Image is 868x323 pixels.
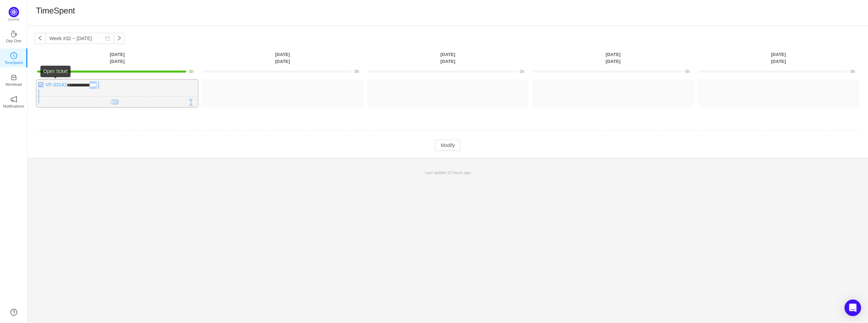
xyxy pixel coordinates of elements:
[685,69,690,74] span: 0h
[45,33,114,44] input: Select a week
[36,6,75,16] h1: TimeSpent
[10,309,17,316] a: icon: question-circle
[114,33,125,44] button: icon: right
[520,69,524,74] span: 0h
[105,36,110,41] i: icon: calendar
[10,76,17,83] a: icon: inboxWorkload
[447,170,471,175] span: 12 hours ago
[38,82,44,87] img: 10318
[530,51,696,65] th: [DATE] [DATE]
[10,54,17,61] a: icon: clock-circleTimeSpent
[10,52,17,59] i: icon: clock-circle
[10,98,17,105] a: icon: notificationNotifications
[696,51,861,65] th: [DATE] [DATE]
[6,38,21,44] p: Day One
[850,69,855,74] span: 0h
[35,33,46,44] button: icon: left
[200,51,365,65] th: [DATE] [DATE]
[187,99,196,106] span: M
[10,96,17,103] i: icon: notification
[8,17,20,22] p: Quantify
[10,30,17,37] i: icon: coffee
[189,69,194,74] span: 8h
[10,33,17,39] a: icon: coffeeDay One
[425,170,471,175] span: Last update:
[4,59,23,66] p: TimeSpent
[9,7,19,17] img: Quantify
[110,99,119,105] span: 8h
[10,74,17,81] i: icon: inbox
[365,51,530,65] th: [DATE] [DATE]
[6,81,22,87] p: Workload
[35,51,200,65] th: [DATE] [DATE]
[845,299,861,316] div: Open Intercom Messenger
[40,66,70,77] div: Open ticket
[435,140,460,151] button: Modify
[3,103,24,109] p: Notifications
[355,69,359,74] span: 0h
[45,82,67,87] a: VP-33242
